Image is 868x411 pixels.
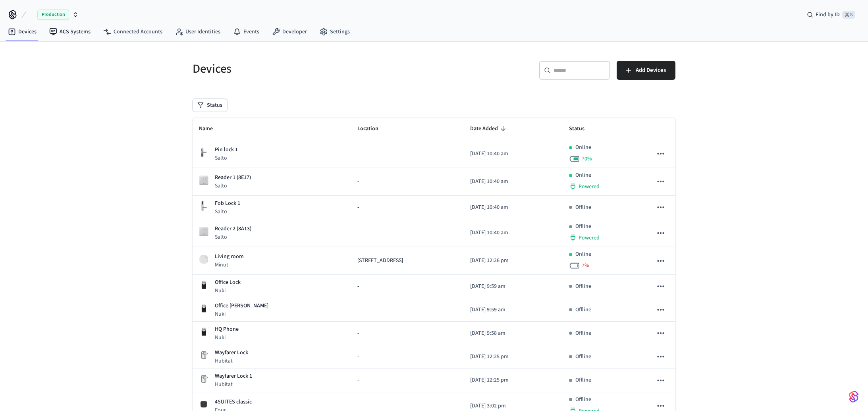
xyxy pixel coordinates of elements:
p: Fob Lock 1 [215,199,240,208]
p: HQ Phone [215,325,239,334]
span: Powered [579,234,600,242]
p: [DATE] 3:02 pm [470,402,556,410]
p: [DATE] 9:58 am [470,329,556,338]
img: salto_wallreader_pin [199,227,208,236]
span: - [357,178,359,186]
p: Reader 2 (8A13) [215,225,251,233]
span: Status [569,123,595,135]
a: Settings [313,25,356,39]
span: 70 % [582,155,592,163]
p: Salto [215,233,251,241]
a: Devices [2,25,43,39]
span: - [357,353,359,361]
p: Offline [575,282,591,291]
p: Wayfarer Lock [215,349,248,357]
p: [DATE] 10:40 am [470,203,556,212]
p: Pin lock 1 [215,146,238,154]
p: Offline [575,396,591,404]
p: [DATE] 12:25 pm [470,376,556,384]
p: 4SUITES classic [215,398,252,406]
p: Reader 1 (8E17) [215,174,251,182]
span: Location [357,123,389,135]
span: Production [37,10,69,20]
p: Hubitat [215,357,248,365]
p: [DATE] 10:40 am [470,229,556,237]
p: Online [575,250,591,259]
img: Nuki Smart Lock 3.0 Pro Black, Front [199,280,208,289]
img: SeamLogoGradient.69752ec5.svg [849,390,858,403]
h5: Devices [193,61,429,77]
p: Living room [215,253,244,261]
span: Name [199,123,223,135]
img: 4Suites Lock [199,399,208,409]
span: - [357,282,359,291]
span: - [357,306,359,314]
p: Wayfarer Lock 1 [215,372,252,380]
span: - [357,329,359,338]
p: [DATE] 10:40 am [470,150,556,158]
span: ⌘ K [842,11,855,19]
p: [DATE] 12:25 pm [470,353,556,361]
p: Minut [215,261,244,269]
p: Nuki [215,287,241,295]
img: Placeholder Lock Image [199,350,208,360]
p: Office [PERSON_NAME] [215,302,268,310]
p: Nuki [215,334,239,342]
a: Events [227,25,266,39]
p: [DATE] 10:40 am [470,178,556,186]
img: salto_wallreader_pin [199,176,208,185]
p: Offline [575,376,591,384]
img: Minut Sensor [199,255,208,264]
a: Developer [266,25,313,39]
p: Offline [575,203,591,212]
button: Add Devices [617,61,675,80]
p: [DATE] 9:59 am [470,282,556,291]
p: Online [575,171,591,179]
p: Salto [215,182,251,190]
span: Find by ID [816,11,840,19]
div: Find by ID⌘ K [800,8,862,22]
p: Office Lock [215,278,241,287]
span: - [357,203,359,212]
span: Add Devices [636,65,666,75]
span: - [357,402,359,410]
span: - [357,376,359,384]
p: Offline [575,222,591,231]
img: Placeholder Lock Image [199,374,208,384]
p: [DATE] 12:26 pm [470,257,556,265]
p: Offline [575,306,591,314]
span: Powered [579,183,600,191]
img: salto_escutcheon_pin [199,148,208,158]
p: Salto [215,208,240,216]
span: 7 % [582,262,589,270]
span: [STREET_ADDRESS] [357,257,403,265]
p: [DATE] 9:59 am [470,306,556,314]
img: Nuki Smart Lock 3.0 Pro Black, Front [199,327,208,336]
span: - [357,150,359,158]
p: Offline [575,353,591,361]
p: Hubitat [215,380,252,388]
p: Salto [215,154,238,162]
button: Status [193,99,227,112]
span: Date Added [470,123,508,135]
a: ACS Systems [43,25,97,39]
p: Online [575,143,591,152]
p: Offline [575,329,591,338]
a: Connected Accounts [97,25,169,39]
img: salto_escutcheon [199,201,208,211]
p: Nuki [215,310,268,318]
a: User Identities [169,25,227,39]
img: Nuki Smart Lock 3.0 Pro Black, Front [199,303,208,313]
span: - [357,229,359,237]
